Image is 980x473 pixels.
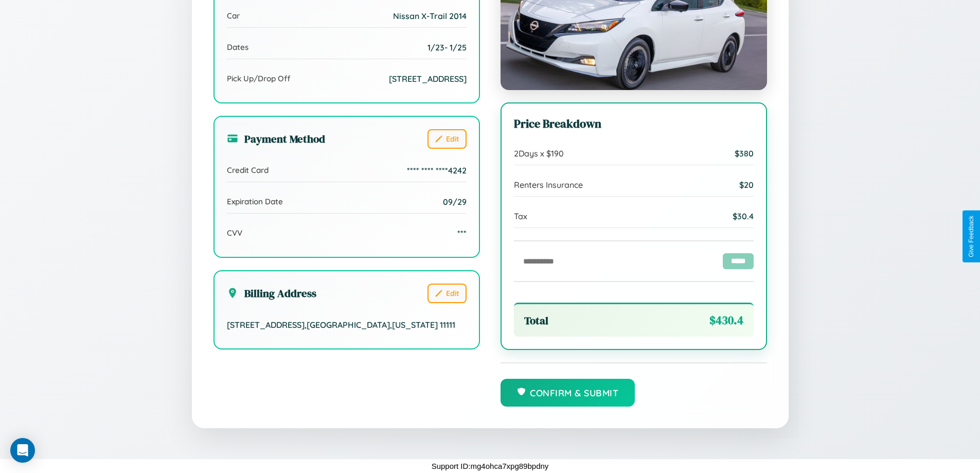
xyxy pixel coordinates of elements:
div: Open Intercom Messenger [10,438,35,463]
span: [STREET_ADDRESS] [389,74,467,84]
span: Tax [514,211,527,221]
p: Support ID: mg4ohca7xpg89bpdny [432,459,549,473]
h3: Payment Method [227,131,325,146]
h3: Billing Address [227,286,316,301]
span: 1 / 23 - 1 / 25 [427,42,467,52]
span: Pick Up/Drop Off [227,74,291,83]
span: 2 Days x $ 190 [514,148,564,159]
button: Edit [427,284,467,303]
span: Expiration Date [227,197,283,206]
span: Renters Insurance [514,180,583,190]
span: Car [227,11,240,21]
span: [STREET_ADDRESS] , [GEOGRAPHIC_DATA] , [US_STATE] 11111 [227,320,455,330]
button: Confirm & Submit [501,379,635,407]
span: Nissan X-Trail 2014 [393,11,467,21]
span: $ 380 [735,148,754,159]
span: CVV [227,228,242,238]
span: 09/29 [443,197,467,207]
span: $ 30.4 [733,211,754,221]
div: Give Feedback [968,216,975,257]
span: $ 20 [739,180,754,190]
span: Dates [227,42,248,52]
span: Credit Card [227,165,269,175]
span: Total [524,313,548,328]
button: Edit [427,129,467,149]
span: $ 430.4 [709,312,743,328]
h3: Price Breakdown [514,116,754,132]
